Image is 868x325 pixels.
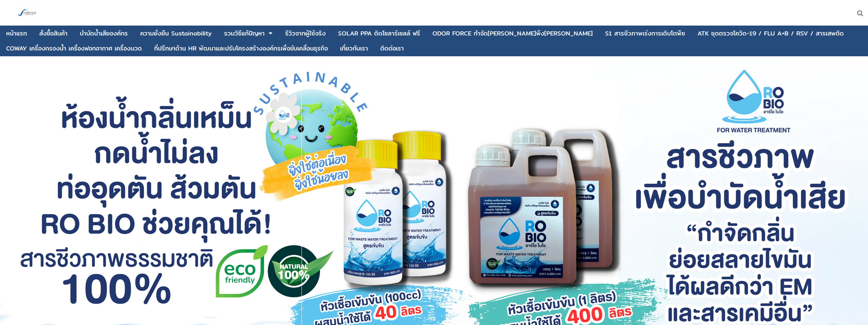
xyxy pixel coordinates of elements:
a: รวมวิธีแก้ปัญหา [224,27,265,40]
a: หน้าแรก [6,27,27,40]
div: S1 สารชีวภาพเร่งการเติบโตพืช [605,30,685,36]
div: เกี่ยวกับเรา [340,45,368,51]
div: ที่ปรึกษาด้าน HR พัฒนาและปรับโครงสร้างองค์กรเพื่อขับเคลื่อนธุรกิจ [154,45,328,51]
div: ATK ชุดตรวจโควิด-19 / FLU A+B / RSV / สารเสพติด [697,30,844,36]
a: สั่งซื้อสินค้า [39,27,68,40]
div: หน้าแรก [6,30,27,36]
div: ติดต่อเรา [380,45,404,51]
a: เกี่ยวกับเรา [340,42,368,55]
div: COWAY เครื่องกรองน้ำ เครื่องฟอกอากาศ เครื่องนวด [6,45,142,51]
a: ATK ชุดตรวจโควิด-19 / FLU A+B / RSV / สารเสพติด [697,27,844,40]
div: ODOR FORCE กำจัด[PERSON_NAME]พึง[PERSON_NAME] [432,30,593,36]
a: SOLAR PPA ติดโซลาร์เซลล์ ฟรี [338,27,420,40]
div: รีวิวจากผู้ใช้จริง [285,30,326,36]
div: ความยั่งยืน Sustainability [140,30,212,36]
div: สั่งซื้อสินค้า [39,30,68,36]
a: ODOR FORCE กำจัด[PERSON_NAME]พึง[PERSON_NAME] [432,27,593,40]
a: ติดต่อเรา [380,42,404,55]
a: COWAY เครื่องกรองน้ำ เครื่องฟอกอากาศ เครื่องนวด [6,42,142,55]
div: บําบัดน้ำเสียองค์กร [80,30,128,36]
img: large-1644130236041.jpg [17,3,38,23]
div: SOLAR PPA ติดโซลาร์เซลล์ ฟรี [338,30,420,36]
a: รีวิวจากผู้ใช้จริง [285,27,326,40]
a: S1 สารชีวภาพเร่งการเติบโตพืช [605,27,685,40]
a: ที่ปรึกษาด้าน HR พัฒนาและปรับโครงสร้างองค์กรเพื่อขับเคลื่อนธุรกิจ [154,42,328,55]
a: บําบัดน้ำเสียองค์กร [80,27,128,40]
div: รวมวิธีแก้ปัญหา [224,30,265,36]
a: ความยั่งยืน Sustainability [140,27,212,40]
